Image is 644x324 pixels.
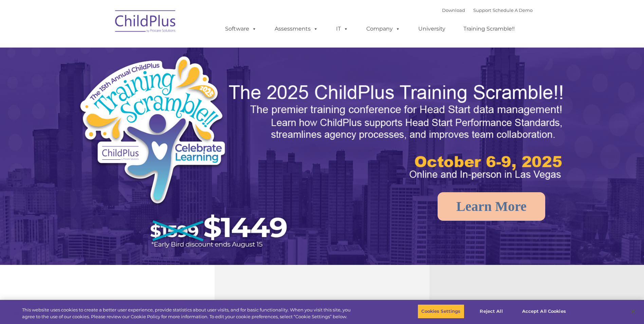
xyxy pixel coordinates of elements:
a: Training Scramble!! [457,22,521,36]
a: Company [360,22,407,36]
font: | [442,7,533,13]
span: Phone number [94,73,123,78]
button: Close [626,304,641,319]
img: ChildPlus by Procare Solutions [112,5,180,39]
a: University [411,22,452,36]
a: Software [218,22,263,36]
a: Support [473,7,491,13]
a: Schedule A Demo [493,7,533,13]
a: Download [442,7,465,13]
button: Cookies Settings [418,304,464,319]
span: Last name [94,45,115,50]
button: Reject All [470,304,513,319]
button: Accept All Cookies [518,304,570,319]
div: This website uses cookies to create a better user experience, provide statistics about user visit... [22,307,354,320]
a: Assessments [268,22,325,36]
a: IT [329,22,355,36]
a: Learn More [438,192,545,221]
